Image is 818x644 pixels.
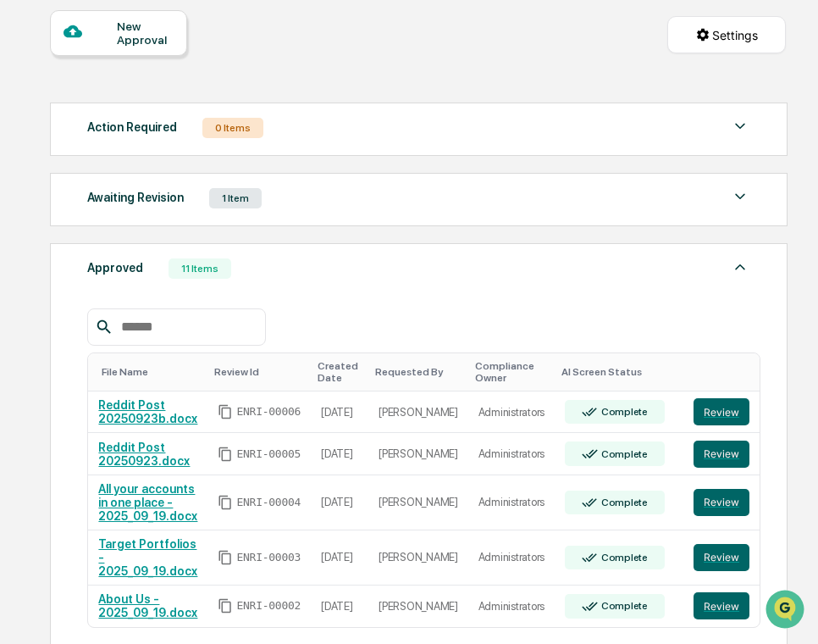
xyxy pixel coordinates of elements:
[598,552,648,563] div: Complete
[561,366,677,378] div: Toggle SortBy
[209,188,262,208] div: 1 Item
[263,185,308,205] button: See all
[34,347,109,364] span: Preclearance
[34,379,107,396] span: Data Lookup
[468,586,555,627] td: Administrators
[17,36,308,63] p: How can we help?
[236,405,301,419] span: ENRI-00006
[87,186,184,208] div: Awaiting Revision
[116,340,217,370] a: 🗄️Attestations
[123,348,136,362] div: 🗄️
[475,360,548,384] div: Toggle SortBy
[140,347,210,364] span: Attestations
[375,366,462,378] div: Toggle SortBy
[694,544,749,571] button: Review
[169,420,205,433] span: Pylon
[17,214,44,241] img: Cece Ferraez
[368,530,468,586] td: [PERSON_NAME]
[311,433,368,475] td: [DATE]
[150,276,185,290] span: [DATE]
[598,600,648,612] div: Complete
[17,188,113,202] div: Past conversations
[598,448,648,460] div: Complete
[236,496,301,509] span: ENRI-00004
[218,495,233,510] span: Copy Id
[98,482,197,523] a: All your accounts in one place - 2025_09_19.docx
[368,586,468,627] td: [PERSON_NAME]
[87,116,177,138] div: Action Required
[368,433,468,475] td: [PERSON_NAME]
[10,372,113,402] a: 🔎Data Lookup
[98,592,197,619] a: About Us - 2025_09_19.docx
[694,398,749,425] button: Review
[311,530,368,586] td: [DATE]
[141,230,146,244] span: •
[98,537,197,578] a: Target Portfolios - 2025_09_19.docx
[53,230,137,244] span: [PERSON_NAME]
[468,433,555,475] td: Administrators
[36,130,66,160] img: 8933085812038_c878075ebb4cc5468115_72.jpg
[218,598,233,613] span: Copy Id
[214,366,304,378] div: Toggle SortBy
[150,230,185,244] span: [DATE]
[368,391,468,434] td: [PERSON_NAME]
[218,404,233,419] span: Copy Id
[236,599,301,613] span: ENRI-00002
[17,130,47,160] img: 1746055101610-c473b297-6a78-478c-a979-82029cc54cd1
[288,135,308,155] button: Start new chat
[311,586,368,627] td: [DATE]
[468,391,555,434] td: Administrators
[468,475,555,530] td: Administrators
[87,257,143,279] div: Approved
[694,441,749,468] button: Review
[318,360,362,384] div: Toggle SortBy
[694,592,749,619] button: Review
[218,447,233,462] span: Copy Id
[764,588,810,634] iframe: Open customer support
[98,398,197,425] a: Reddit Post 20250923b.docx
[117,19,174,47] div: New Approval
[236,447,301,461] span: ENRI-00005
[10,340,116,370] a: 🖐️Preclearance
[368,475,468,530] td: [PERSON_NAME]
[119,419,205,433] a: Powered byPylon
[169,258,231,279] div: 11 Items
[218,550,233,565] span: Copy Id
[141,276,146,290] span: •
[202,118,263,138] div: 0 Items
[311,475,368,530] td: [DATE]
[17,380,30,394] div: 🔎
[236,551,301,564] span: ENRI-00003
[730,186,750,207] img: caret
[667,16,786,53] button: Settings
[730,116,750,136] img: caret
[76,130,278,147] div: Start new chat
[53,276,137,290] span: [PERSON_NAME]
[468,530,555,586] td: Administrators
[102,366,201,378] div: Toggle SortBy
[311,391,368,434] td: [DATE]
[17,260,44,287] img: Cece Ferraez
[76,147,233,160] div: We're available if you need us!
[17,348,30,362] div: 🖐️
[98,441,190,468] a: Reddit Post 20250923.docx
[694,489,749,516] button: Review
[730,257,750,277] img: caret
[598,406,648,418] div: Complete
[598,497,648,508] div: Complete
[697,366,753,378] div: Toggle SortBy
